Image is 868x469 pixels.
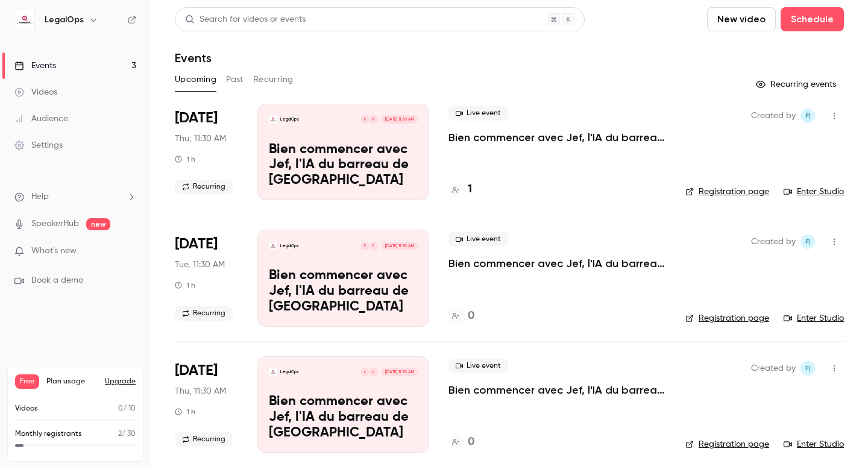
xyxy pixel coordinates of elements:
div: 1 h [175,407,195,417]
div: Search for videos or events [185,13,306,26]
div: Videos [14,86,57,98]
div: Oct 30 Thu, 11:30 AM (Europe/Madrid) [175,356,238,453]
span: F| [805,109,811,123]
button: Past [226,70,244,89]
div: F [360,367,370,377]
a: Enter Studio [784,438,844,450]
p: Bien commencer avec Jef, l'IA du barreau de [GEOGRAPHIC_DATA] [269,394,418,441]
a: Bien commencer avec Jef, l'IA du barreau de [GEOGRAPHIC_DATA] [448,130,666,145]
span: Created by [751,234,796,249]
a: Bien commencer avec Jef, l'IA du barreau de [GEOGRAPHIC_DATA] [448,383,666,397]
p: Monthly registrants [15,429,82,439]
span: 2 [118,430,122,438]
p: LegalOps [280,243,299,249]
p: LegalOps [280,116,299,122]
a: Bien commencer avec Jef, l'IA du barreau de [GEOGRAPHIC_DATA] [448,256,666,271]
span: [DATE] 11:30 AM [381,368,417,376]
button: Upgrade [105,377,136,386]
span: Live event [448,232,508,247]
span: [DATE] 11:30 AM [381,242,417,250]
img: Bien commencer avec Jef, l'IA du barreau de Bruxelles [269,242,277,250]
span: Live event [448,359,508,373]
span: F| [805,234,811,249]
div: 1 h [175,280,195,290]
a: 1 [448,181,472,198]
div: Oct 16 Thu, 11:30 AM (Europe/Madrid) [175,104,238,200]
a: Registration page [685,438,769,450]
span: [DATE] 11:30 AM [381,115,417,124]
a: Enter Studio [784,312,844,324]
a: Enter Studio [784,186,844,198]
span: new [86,218,110,230]
div: Settings [14,139,63,151]
h1: Events [175,51,212,65]
button: Upcoming [175,70,216,89]
span: Plan usage [46,377,98,386]
span: Help [31,190,49,203]
p: Bien commencer avec Jef, l'IA du barreau de [GEOGRAPHIC_DATA] [269,268,418,315]
span: Thu, 11:30 AM [175,385,226,397]
div: P [369,115,379,124]
span: [DATE] [175,234,218,254]
span: Recurring [175,306,233,321]
span: [DATE] [175,109,218,128]
h6: LegalOps [45,14,84,26]
a: SpeakerHub [31,218,79,230]
span: Book a demo [31,274,83,287]
img: Bien commencer avec Jef, l'IA du barreau de Bruxelles [269,115,277,124]
span: Recurring [175,180,233,194]
a: Bien commencer avec Jef, l'IA du barreau de BruxellesLegalOpsPF[DATE] 11:30 AMBien commencer avec... [257,356,429,453]
a: 0 [448,434,474,450]
button: Schedule [781,7,844,31]
span: Frédéric | LegalOps [800,109,815,123]
span: F| [805,361,811,376]
div: Oct 21 Tue, 11:30 AM (Europe/Madrid) [175,230,238,326]
div: F [360,241,370,251]
button: Recurring [253,70,294,89]
a: 0 [448,308,474,324]
div: F [360,115,370,124]
p: Videos [15,403,38,414]
h4: 0 [468,434,474,450]
span: Created by [751,361,796,376]
span: Frédéric | LegalOps [800,234,815,249]
div: Audience [14,113,68,125]
button: New video [707,7,776,31]
div: 1 h [175,154,195,164]
img: Bien commencer avec Jef, l'IA du barreau de Bruxelles [269,368,277,376]
span: Created by [751,109,796,123]
span: Free [15,374,39,389]
a: Bien commencer avec Jef, l'IA du barreau de BruxellesLegalOpsPF[DATE] 11:30 AMBien commencer avec... [257,104,429,200]
span: Thu, 11:30 AM [175,133,226,145]
div: P [369,367,379,377]
span: [DATE] [175,361,218,380]
span: Recurring [175,432,233,447]
span: Tue, 11:30 AM [175,259,225,271]
span: What's new [31,245,77,257]
a: Registration page [685,186,769,198]
h4: 1 [468,181,472,198]
a: Registration page [685,312,769,324]
p: / 30 [118,429,136,439]
a: Bien commencer avec Jef, l'IA du barreau de BruxellesLegalOpsPF[DATE] 11:30 AMBien commencer avec... [257,230,429,326]
p: LegalOps [280,369,299,375]
h4: 0 [468,308,474,324]
span: Frédéric | LegalOps [800,361,815,376]
p: / 10 [118,403,136,414]
li: help-dropdown-opener [14,190,136,203]
p: Bien commencer avec Jef, l'IA du barreau de [GEOGRAPHIC_DATA] [269,142,418,189]
span: 0 [118,405,123,412]
button: Recurring events [750,75,844,94]
div: P [369,241,379,251]
div: Events [14,60,56,72]
img: LegalOps [15,10,34,30]
span: Live event [448,106,508,121]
